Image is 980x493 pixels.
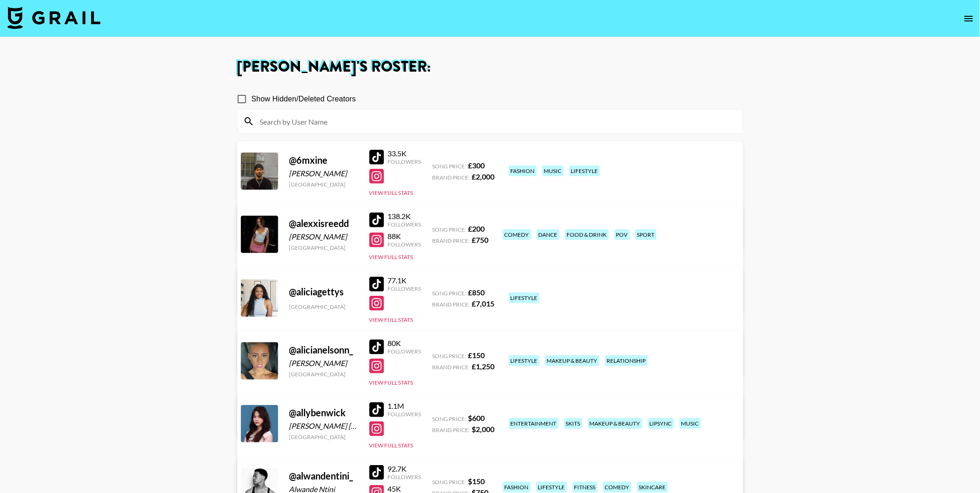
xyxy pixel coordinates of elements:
[565,229,609,240] div: food & drink
[503,482,531,493] div: fashion
[237,60,743,74] h1: [PERSON_NAME] 's Roster:
[289,154,358,166] div: @ 6mxine
[369,316,413,323] button: View Full Stats
[388,241,421,248] div: Followers
[468,224,485,233] strong: £ 200
[468,351,485,360] strong: £ 150
[289,303,358,310] div: [GEOGRAPHIC_DATA]
[433,237,470,244] span: Brand Price:
[472,172,495,181] strong: £ 2,000
[252,93,356,105] span: Show Hidden/Deleted Creators
[509,293,540,303] div: lifestyle
[503,229,531,240] div: comedy
[603,482,632,493] div: comedy
[369,379,413,386] button: View Full Stats
[468,477,485,486] strong: $ 150
[289,344,358,356] div: @ alicianelsonn_
[433,426,470,433] span: Brand Price:
[588,418,642,429] div: makeup & beauty
[289,371,358,378] div: [GEOGRAPHIC_DATA]
[369,189,413,196] button: View Full Stats
[472,362,495,371] strong: £ 1,250
[635,229,657,240] div: sport
[289,359,358,368] div: [PERSON_NAME]
[289,407,358,419] div: @ allybenwick
[536,482,567,493] div: lifestyle
[433,163,467,170] span: Song Price:
[433,479,467,486] span: Song Price:
[472,299,495,308] strong: £ 7,015
[569,166,600,176] div: lifestyle
[614,229,630,240] div: pov
[433,290,467,297] span: Song Price:
[7,7,100,29] img: Grail Talent
[388,221,421,228] div: Followers
[637,482,668,493] div: skincare
[509,166,537,176] div: fashion
[388,411,421,418] div: Followers
[433,174,470,181] span: Brand Price:
[289,218,358,229] div: @ alexxisreedd
[289,286,358,298] div: @ aliciagettys
[388,348,421,355] div: Followers
[388,149,421,158] div: 33.5K
[388,339,421,348] div: 80K
[388,212,421,221] div: 138.2K
[468,288,485,297] strong: £ 850
[433,415,467,422] span: Song Price:
[542,166,564,176] div: music
[388,232,421,241] div: 88K
[509,418,559,429] div: entertainment
[388,276,421,285] div: 77.1K
[433,364,470,371] span: Brand Price:
[648,418,674,429] div: lipsync
[388,285,421,292] div: Followers
[605,355,648,366] div: relationship
[388,158,421,165] div: Followers
[388,464,421,473] div: 92.7K
[289,433,358,440] div: [GEOGRAPHIC_DATA]
[433,226,467,233] span: Song Price:
[289,244,358,251] div: [GEOGRAPHIC_DATA]
[369,253,413,260] button: View Full Stats
[573,482,598,493] div: fitness
[388,401,421,411] div: 1.1M
[537,229,560,240] div: dance
[564,418,582,429] div: skits
[680,418,701,429] div: music
[289,181,358,188] div: [GEOGRAPHIC_DATA]
[388,473,421,480] div: Followers
[960,9,978,28] button: open drawer
[433,301,470,308] span: Brand Price:
[369,442,413,449] button: View Full Stats
[289,470,358,482] div: @ alwandentini_
[433,353,467,360] span: Song Price:
[472,235,489,244] strong: £ 750
[289,232,358,241] div: [PERSON_NAME]
[254,114,737,129] input: Search by User Name
[472,425,495,433] strong: $ 2,000
[468,161,485,170] strong: £ 300
[468,413,485,422] strong: $ 600
[545,355,600,366] div: makeup & beauty
[289,169,358,178] div: [PERSON_NAME]
[289,421,358,431] div: [PERSON_NAME] [PERSON_NAME]
[509,355,540,366] div: lifestyle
